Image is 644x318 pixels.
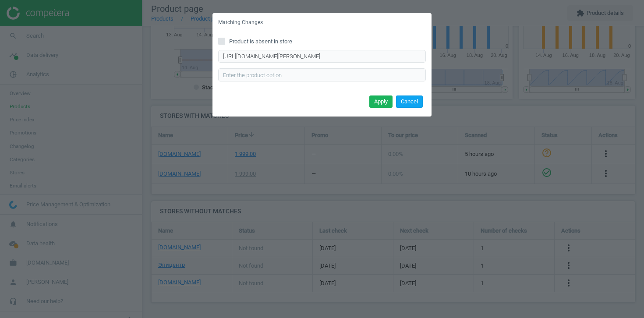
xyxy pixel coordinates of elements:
h5: Matching Changes [218,19,263,26]
input: Enter the product option [218,68,426,81]
button: Cancel [396,95,423,108]
button: Apply [369,95,393,108]
span: Product is absent in store [227,38,294,46]
input: Enter correct product URL [218,50,426,63]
